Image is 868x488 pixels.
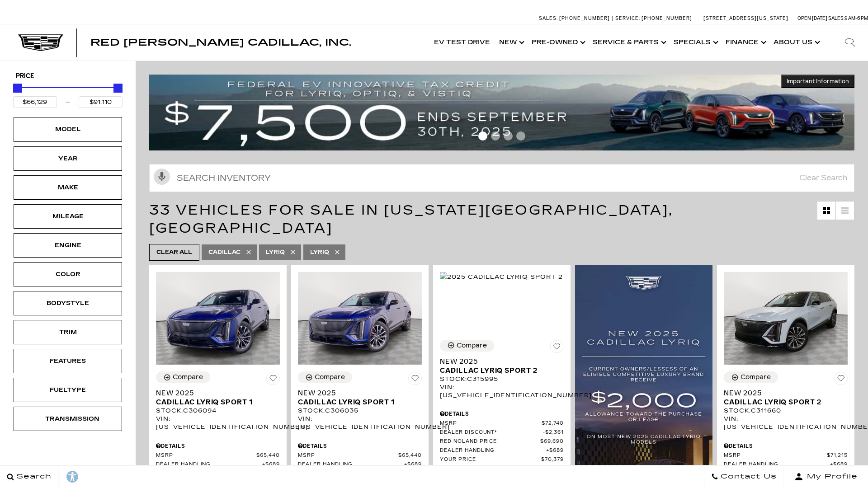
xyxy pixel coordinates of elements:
[830,461,848,468] span: $689
[724,461,848,468] a: Dealer Handling $689
[156,415,280,431] div: VIN: [US_VEHICLE_IDENTIFICATION_NUMBER]
[298,442,422,450] div: Pricing Details - New 2025 Cadillac LYRIQ Sport 1
[156,461,262,468] span: Dealer Handling
[13,80,123,108] div: Price
[741,373,771,381] div: Compare
[45,298,90,308] div: Bodystyle
[787,78,849,85] span: Important Information
[440,420,564,427] a: MSRP $72,740
[724,398,841,407] span: Cadillac LYRIQ Sport 2
[440,438,564,445] a: Red Noland Price $69,690
[803,470,858,483] span: My Profile
[90,38,351,47] a: Red [PERSON_NAME] Cadillac, Inc.
[440,429,564,436] a: Dealer Discount* $2,361
[14,175,122,200] div: MakeMake
[173,373,203,381] div: Compare
[834,371,848,389] button: Save Vehicle
[14,291,122,315] div: BodystyleBodystyle
[495,24,527,61] a: New
[45,183,90,192] div: Make
[14,378,122,402] div: FueltypeFueltype
[156,371,210,383] button: Compare Vehicle
[45,327,90,337] div: Trim
[262,461,280,468] span: $689
[13,84,22,93] div: Minimum Price
[14,204,122,229] div: MileageMileage
[540,438,564,445] span: $69,690
[440,357,564,375] a: New 2025Cadillac LYRIQ Sport 2
[310,247,329,258] span: LYRIQ
[440,366,557,375] span: Cadillac LYRIQ Sport 2
[298,461,404,468] span: Dealer Handling
[14,146,122,171] div: YearYear
[781,75,854,88] button: Important Information
[156,247,192,258] span: Clear All
[14,470,52,483] span: Search
[546,447,564,454] span: $689
[45,154,90,164] div: Year
[298,371,352,383] button: Compare Vehicle
[45,414,90,424] div: Transmission
[784,465,868,488] button: Open user profile menu
[14,233,122,258] div: EngineEngine
[440,340,494,352] button: Compare Vehicle
[18,34,63,52] img: Cadillac Dark Logo with Cadillac White Text
[156,442,280,450] div: Pricing Details - New 2025 Cadillac LYRIQ Sport 1
[724,442,848,450] div: Pricing Details - New 2025 Cadillac LYRIQ Sport 2
[45,385,90,395] div: Fueltype
[440,447,564,454] a: Dealer Handling $689
[16,72,120,80] h5: Price
[827,452,848,459] span: $71,215
[45,269,90,279] div: Color
[266,247,285,258] span: Lyriq
[588,24,669,61] a: Service & Parts
[724,415,848,431] div: VIN: [US_VEHICLE_IDENTIFICATION_NUMBER]
[298,452,398,459] span: MSRP
[429,24,495,61] a: EV Test Drive
[527,24,588,61] a: Pre-Owned
[541,456,564,463] span: $70,379
[440,357,557,366] span: New 2025
[724,272,848,365] img: 2025 Cadillac LYRIQ Sport 2
[266,371,280,389] button: Save Vehicle
[440,438,540,445] span: Red Noland Price
[156,272,280,365] img: 2025 Cadillac LYRIQ Sport 1
[14,117,122,141] div: ModelModel
[440,375,564,383] div: Stock : C315995
[404,461,422,468] span: $689
[440,272,563,282] img: 2025 Cadillac LYRIQ Sport 2
[298,389,422,407] a: New 2025Cadillac LYRIQ Sport 1
[504,131,513,141] span: Go to slide 3
[550,340,564,357] button: Save Vehicle
[156,389,273,398] span: New 2025
[79,96,123,108] input: Maximum
[14,407,122,431] div: TransmissionTransmission
[478,131,487,141] span: Go to slide 1
[516,131,525,141] span: Go to slide 4
[457,342,487,350] div: Compare
[724,452,848,459] a: MSRP $71,215
[298,461,422,468] a: Dealer Handling $689
[704,465,784,488] a: Contact Us
[718,470,777,483] span: Contact Us
[14,262,122,286] div: ColorColor
[615,15,640,21] span: Service:
[156,452,256,459] span: MSRP
[398,452,422,459] span: $65,440
[156,389,280,407] a: New 2025Cadillac LYRIQ Sport 1
[844,15,868,21] span: 9 AM-6 PM
[703,15,788,21] a: [STREET_ADDRESS][US_STATE]
[13,96,57,108] input: Minimum
[440,410,564,418] div: Pricing Details - New 2025 Cadillac LYRIQ Sport 2
[298,407,422,415] div: Stock : C306035
[543,429,564,436] span: $2,361
[440,429,543,436] span: Dealer Discount*
[149,75,854,150] img: vrp-tax-ending-august-version
[440,383,564,399] div: VIN: [US_VEHICLE_IDENTIFICATION_NUMBER]
[491,131,500,141] span: Go to slide 2
[45,124,90,134] div: Model
[724,461,830,468] span: Dealer Handling
[539,16,612,21] a: Sales: [PHONE_NUMBER]
[539,15,558,21] span: Sales:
